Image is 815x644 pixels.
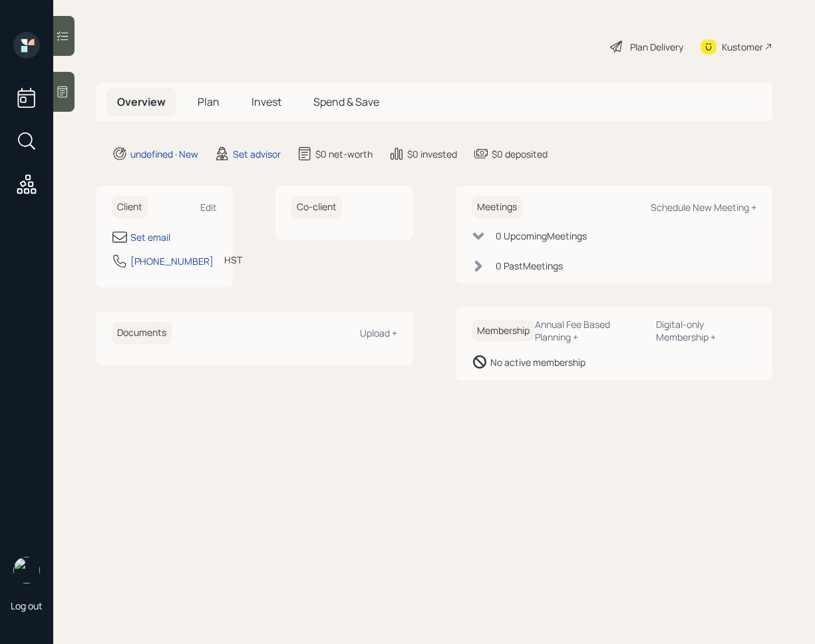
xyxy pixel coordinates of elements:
[198,94,220,109] span: Plan
[407,147,457,161] div: $0 invested
[535,318,645,343] div: Annual Fee Based Planning +
[722,40,763,54] div: Kustomer
[117,94,166,109] span: Overview
[472,196,522,218] h6: Meetings
[291,196,342,218] h6: Co-client
[112,196,148,218] h6: Client
[200,201,217,214] div: Edit
[130,254,214,268] div: [PHONE_NUMBER]
[360,327,397,339] div: Upload +
[224,253,242,267] div: HST
[472,320,535,342] h6: Membership
[233,147,281,161] div: Set advisor
[251,94,281,109] span: Invest
[11,599,43,612] div: Log out
[490,355,585,369] div: No active membership
[656,318,756,343] div: Digital-only Membership +
[630,40,683,54] div: Plan Delivery
[651,201,756,214] div: Schedule New Meeting +
[496,259,563,273] div: 0 Past Meeting s
[130,147,198,161] div: undefined · New
[13,557,40,583] img: retirable_logo.png
[315,147,373,161] div: $0 net-worth
[130,230,170,244] div: Set email
[496,229,587,243] div: 0 Upcoming Meeting s
[313,94,379,109] span: Spend & Save
[112,322,172,344] h6: Documents
[492,147,548,161] div: $0 deposited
